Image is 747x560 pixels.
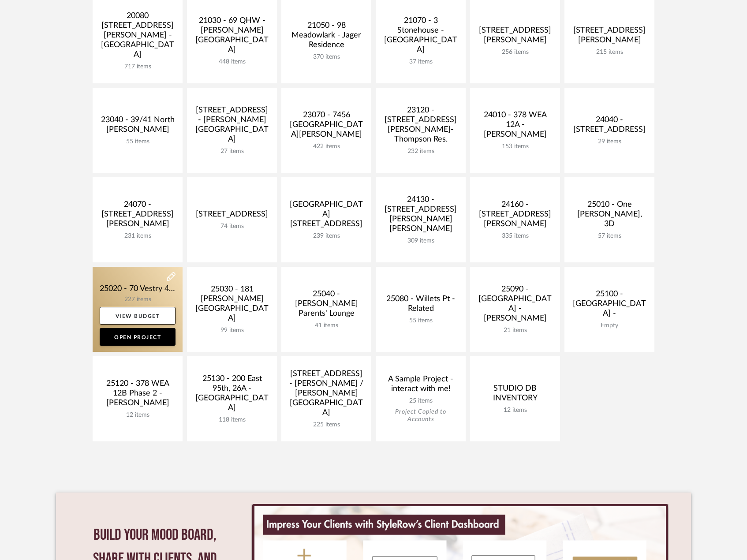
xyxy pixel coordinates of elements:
[288,200,364,232] div: [GEOGRAPHIC_DATA][STREET_ADDRESS]
[288,53,364,61] div: 370 items
[288,421,364,429] div: 225 items
[288,369,364,421] div: [STREET_ADDRESS] - [PERSON_NAME] / [PERSON_NAME][GEOGRAPHIC_DATA]
[383,237,459,245] div: 309 items
[477,232,553,240] div: 335 items
[477,284,553,327] div: 25090 - [GEOGRAPHIC_DATA] - [PERSON_NAME]
[571,289,647,322] div: 25100 - [GEOGRAPHIC_DATA] -
[383,317,459,325] div: 55 items
[477,384,553,407] div: STUDIO DB INVENTORY
[477,327,553,334] div: 21 items
[383,397,459,405] div: 25 items
[100,232,176,240] div: 231 items
[288,232,364,240] div: 239 items
[194,16,270,58] div: 21030 - 69 QHW - [PERSON_NAME][GEOGRAPHIC_DATA]
[383,16,459,58] div: 21070 - 3 Stonehouse - [GEOGRAPHIC_DATA]
[571,200,647,232] div: 25010 - One [PERSON_NAME], 3D
[477,110,553,143] div: 24010 - 378 WEA 12A - [PERSON_NAME]
[571,232,647,240] div: 57 items
[194,223,270,230] div: 74 items
[383,148,459,155] div: 232 items
[571,138,647,146] div: 29 items
[477,49,553,56] div: 256 items
[571,49,647,56] div: 215 items
[100,138,176,146] div: 55 items
[571,26,647,49] div: [STREET_ADDRESS][PERSON_NAME]
[383,408,459,423] div: Project Copied to Accounts
[194,416,270,424] div: 118 items
[571,115,647,138] div: 24040 - [STREET_ADDRESS]
[288,143,364,150] div: 422 items
[194,327,270,334] div: 99 items
[194,58,270,66] div: 448 items
[477,407,553,414] div: 12 items
[571,322,647,329] div: Empty
[194,374,270,416] div: 25130 - 200 East 95th, 26A - [GEOGRAPHIC_DATA]
[383,195,459,237] div: 24130 - [STREET_ADDRESS][PERSON_NAME][PERSON_NAME]
[100,63,176,71] div: 717 items
[100,307,176,325] a: View Budget
[194,105,270,148] div: [STREET_ADDRESS] - [PERSON_NAME][GEOGRAPHIC_DATA]
[194,148,270,155] div: 27 items
[288,322,364,329] div: 41 items
[288,289,364,322] div: 25040 - [PERSON_NAME] Parents' Lounge
[383,374,459,397] div: A Sample Project - interact with me!
[100,411,176,419] div: 12 items
[100,200,176,232] div: 24070 - [STREET_ADDRESS][PERSON_NAME]
[288,110,364,143] div: 23070 - 7456 [GEOGRAPHIC_DATA][PERSON_NAME]
[383,294,459,317] div: 25080 - Willets Pt - Related
[100,11,176,63] div: 20080 [STREET_ADDRESS][PERSON_NAME] - [GEOGRAPHIC_DATA]
[288,21,364,53] div: 21050 - 98 Meadowlark - Jager Residence
[194,284,270,327] div: 25030 - 181 [PERSON_NAME][GEOGRAPHIC_DATA]
[100,115,176,138] div: 23040 - 39/41 North [PERSON_NAME]
[383,58,459,66] div: 37 items
[383,105,459,148] div: 23120 - [STREET_ADDRESS][PERSON_NAME]-Thompson Res.
[477,143,553,150] div: 153 items
[477,26,553,49] div: [STREET_ADDRESS][PERSON_NAME]
[477,200,553,232] div: 24160 - [STREET_ADDRESS][PERSON_NAME]
[100,379,176,411] div: 25120 - 378 WEA 12B Phase 2 - [PERSON_NAME]
[100,328,176,346] a: Open Project
[194,209,270,223] div: [STREET_ADDRESS]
